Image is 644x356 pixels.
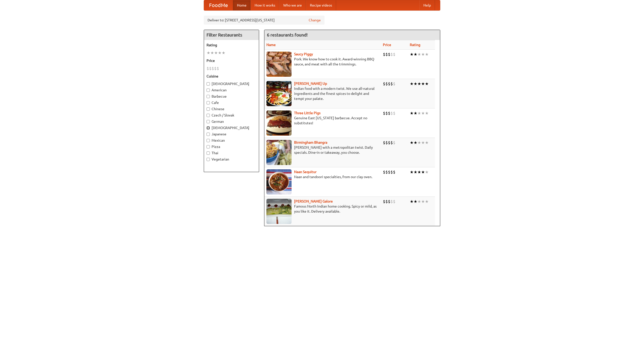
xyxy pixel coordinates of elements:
[393,140,395,145] li: $
[425,169,429,175] li: ★
[385,81,388,87] li: $
[210,50,214,56] li: ★
[410,140,414,145] li: ★
[266,169,292,194] img: naansequitur.jpg
[421,110,425,116] li: ★
[207,88,256,93] label: American
[388,110,390,116] li: $
[414,81,417,87] li: ★
[294,52,313,56] a: Saucy Piggy
[266,145,379,155] p: [PERSON_NAME] with a metropolitan twist. Daily specials. Dine-in or takeaway, you choose.
[207,133,210,136] input: Japanese
[294,199,333,203] a: [PERSON_NAME] Galore
[383,110,385,116] li: $
[222,50,225,56] li: ★
[309,18,321,23] a: Change
[417,81,421,87] li: ★
[383,81,385,87] li: $
[385,169,388,175] li: $
[207,119,256,124] label: German
[417,199,421,204] li: ★
[419,0,435,10] a: Help
[207,94,256,99] label: Barbecue
[209,66,212,71] li: $
[410,110,414,116] li: ★
[393,169,395,175] li: $
[410,52,414,57] li: ★
[266,140,292,165] img: bhangra.jpg
[388,52,390,57] li: $
[414,110,417,116] li: ★
[207,113,256,118] label: Czech / Slovak
[390,169,393,175] li: $
[393,52,395,57] li: $
[385,110,388,116] li: $
[207,145,210,148] input: Pizza
[266,52,292,77] img: saucy.jpg
[207,150,256,155] label: Thai
[266,204,379,214] p: Famous North Indian home cooking. Spicy or mild, as you like it. Delivery available.
[390,81,393,87] li: $
[425,199,429,204] li: ★
[207,139,210,142] input: Mexican
[294,140,327,144] a: Birmingham Bhangra
[421,169,425,175] li: ★
[421,52,425,57] li: ★
[207,74,256,79] h5: Cuisine
[390,52,393,57] li: $
[204,30,259,40] h4: Filter Restaurants
[385,140,388,145] li: $
[294,111,320,115] b: Three Little Pigs
[385,52,388,57] li: $
[410,43,420,47] a: Rating
[266,174,379,179] p: Naan and tandoori specialties, from our clay oven.
[390,199,393,204] li: $
[414,140,417,145] li: ★
[383,199,385,204] li: $
[207,82,210,86] input: [DEMOGRAPHIC_DATA]
[388,140,390,145] li: $
[383,140,385,145] li: $
[383,43,391,47] a: Price
[417,169,421,175] li: ★
[214,50,218,56] li: ★
[266,115,379,126] p: Genuine East [US_STATE] barbecue. Accept no substitutes!
[207,43,256,48] h5: Rating
[425,140,429,145] li: ★
[425,110,429,116] li: ★
[294,170,316,174] a: Naan Sequitur
[425,52,429,57] li: ★
[414,169,417,175] li: ★
[207,114,210,117] input: Czech / Slovak
[410,81,414,87] li: ★
[218,50,222,56] li: ★
[417,52,421,57] li: ★
[385,199,388,204] li: $
[421,81,425,87] li: ★
[207,144,256,149] label: Pizza
[207,158,210,161] input: Vegetarian
[204,16,325,25] div: Deliver to: [STREET_ADDRESS][US_STATE]
[383,169,385,175] li: $
[207,89,210,92] input: American
[294,82,327,86] a: [PERSON_NAME] Up
[204,0,233,10] a: FoodMe
[207,106,256,111] label: Chinese
[207,50,210,56] li: ★
[417,140,421,145] li: ★
[425,81,429,87] li: ★
[390,110,393,116] li: $
[207,101,210,104] input: Cafe
[266,110,292,136] img: littlepigs.jpg
[214,66,217,71] li: $
[388,81,390,87] li: $
[410,199,414,204] li: ★
[212,66,214,71] li: $
[266,43,276,47] a: Name
[417,110,421,116] li: ★
[207,126,210,130] input: [DEMOGRAPHIC_DATA]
